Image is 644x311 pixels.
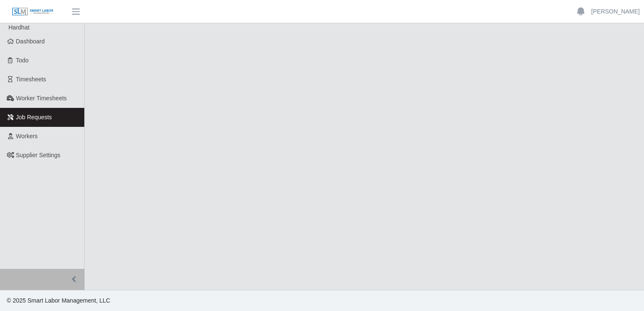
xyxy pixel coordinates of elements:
span: © 2025 Smart Labor Management, LLC [7,297,110,304]
span: Workers [16,133,38,139]
a: [PERSON_NAME] [591,7,640,16]
span: Job Requests [16,114,52,121]
span: Dashboard [16,38,45,45]
img: SLM Logo [12,7,54,16]
span: Supplier Settings [16,152,61,158]
span: Timesheets [16,76,46,83]
span: Todo [16,57,29,64]
span: Hardhat [8,24,30,31]
span: Worker Timesheets [16,95,67,102]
